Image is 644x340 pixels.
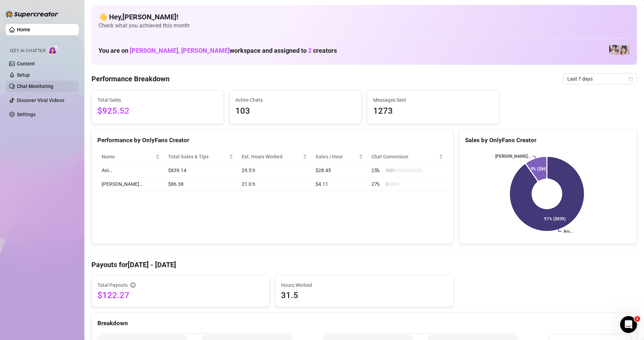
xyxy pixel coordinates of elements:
[629,77,633,81] span: calendar
[465,136,631,145] div: Sales by OnlyFans Creator
[17,72,30,78] a: Setup
[635,316,640,322] span: 1
[371,153,438,160] span: Chat Conversion
[97,281,128,289] span: Total Payouts
[164,164,237,177] td: $839.14
[609,45,619,55] img: Rosie
[97,105,218,118] span: $925.52
[17,27,30,32] a: Home
[367,150,447,164] th: Chat Conversion
[563,229,573,234] text: Ani…
[373,96,493,104] span: Messages Sent
[98,12,630,22] h4: 👋 Hey, [PERSON_NAME] !
[10,48,45,54] span: Izzy AI Chatter
[91,260,637,270] h4: Payouts for [DATE] - [DATE]
[315,153,357,160] span: Sales / Hour
[164,177,237,191] td: $86.38
[97,136,447,145] div: Performance by OnlyFans Creator
[567,74,633,84] span: Last 7 days
[98,47,337,55] h1: You are on workspace and assigned to creators
[17,61,35,67] a: Content
[17,112,36,117] a: Settings
[311,177,367,191] td: $4.11
[48,45,59,55] img: AI Chatter
[97,319,631,328] div: Breakdown
[98,22,630,30] span: Check what you achieved this month
[308,47,312,54] span: 2
[97,177,164,191] td: [PERSON_NAME]…
[373,105,493,118] span: 1273
[235,105,356,118] span: 103
[311,164,367,177] td: $28.45
[97,290,263,301] span: $122.27
[237,177,311,191] td: 21.0 h
[620,316,637,333] iframe: Intercom live chat
[130,283,135,288] span: info-circle
[168,153,228,160] span: Total Sales & Tips
[97,96,218,104] span: Total Sales
[164,150,237,164] th: Total Sales & Tips
[235,96,356,104] span: Active Chats
[6,11,58,18] img: logo-BBDzfeDw.svg
[620,45,630,55] img: Ani
[17,83,53,89] a: Chat Monitoring
[97,164,164,177] td: Ani…
[281,281,447,289] span: Hours Worked
[495,154,530,159] text: [PERSON_NAME]…
[130,47,230,54] span: [PERSON_NAME], [PERSON_NAME]
[311,150,367,164] th: Sales / Hour
[97,150,164,164] th: Name
[102,153,154,160] span: Name
[281,290,447,301] span: 31.5
[237,164,311,177] td: 29.5 h
[242,153,301,160] div: Est. Hours Worked
[91,74,170,84] h4: Performance Breakdown
[17,97,64,103] a: Discover Viral Videos
[371,166,383,174] span: 25 %
[371,180,383,188] span: 27 %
